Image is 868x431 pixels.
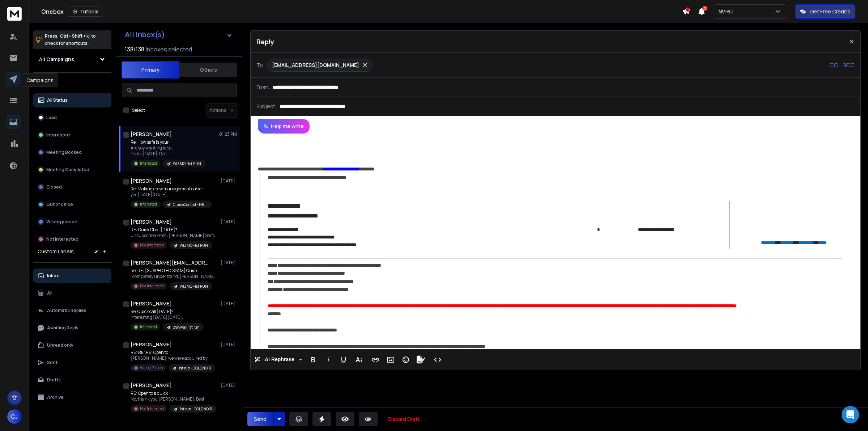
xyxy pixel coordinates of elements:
button: All [33,286,111,300]
p: BCC [842,61,855,69]
p: 01:23 PM [219,131,237,137]
h1: [PERSON_NAME] [131,341,172,348]
h1: [PERSON_NAME] [131,218,172,225]
p: Not Interested [140,283,164,289]
p: Interested [46,132,70,138]
p: Lead [46,115,57,121]
p: NV-BJ [719,8,736,15]
p: [DATE] [221,342,237,347]
p: Meeting Completed [46,167,89,173]
p: Closed [46,184,62,190]
button: AI Rephrase [253,352,303,367]
p: Unread only [47,342,73,348]
p: [PERSON_NAME], we were acquired by [131,355,215,361]
button: Insert Image (Ctrl+P) [384,352,397,367]
button: Help me write [258,119,310,134]
span: Draft: [131,151,142,157]
span: AI Rephrase [263,356,296,363]
h3: Custom Labels [38,248,74,255]
p: Not Interested [140,242,164,248]
button: Emoticons [399,352,413,367]
button: Lead [33,110,111,125]
p: Re: Making crew management easier [131,186,212,192]
p: Archive [47,394,64,400]
button: Insert Link (Ctrl+K) [369,352,382,367]
button: Signature [414,352,428,367]
button: Unread only [33,338,111,352]
p: WIZMO -1st RUN [173,161,201,166]
button: Discard Draft [382,412,425,426]
p: WIZMO -1st RUN [180,243,208,248]
p: 1st run - GOLDNOIR [180,406,212,412]
button: CJ [7,409,22,424]
p: Are yoy wanting to set [131,145,205,151]
p: Interested [140,202,157,207]
span: [DATE], Oct ... [143,151,169,157]
p: All [47,290,52,296]
button: Code View [431,352,444,367]
div: Onebox [41,7,682,17]
h3: Inboxes selected [146,45,192,54]
span: 138 / 138 [125,45,144,54]
p: Automatic Replies [47,308,86,313]
p: 1st run - GOLDNOIR [179,365,211,371]
p: Awaiting Reply [47,325,78,331]
button: Sent [33,355,111,370]
p: Wrong Person [140,365,163,371]
button: All Campaigns [33,52,111,67]
p: [DATE] [221,260,237,266]
p: RE: RE: RE: Open to [131,350,215,355]
button: Others [179,62,237,78]
p: Press to check for shortcuts. [45,33,96,47]
label: Select [132,107,145,113]
p: Wrong person [46,219,77,225]
h1: [PERSON_NAME] [131,131,172,138]
button: Not Interested [33,232,111,246]
p: Interested [140,161,157,166]
p: Meeting Booked [46,149,82,155]
p: Inbox [47,273,59,279]
button: Send [247,412,273,426]
button: Automatic Replies [33,303,111,318]
button: Underline (Ctrl+U) [337,352,350,367]
p: Sent [47,360,58,365]
button: Interested [33,128,111,142]
button: Wrong person [33,215,111,229]
button: Meeting Booked [33,145,111,160]
h1: All Campaigns [39,56,74,63]
div: Campaigns [22,73,58,87]
button: Primary [122,61,179,79]
p: Re: How safe is your [131,139,205,145]
p: Not Interested [46,236,78,242]
span: Ctrl + Shift + k [59,32,90,40]
h1: All Inbox(s) [125,31,165,38]
p: Drafts [47,377,61,383]
h1: [PERSON_NAME] [131,382,172,389]
p: Interesting [DATE][DATE], [131,314,204,320]
p: [DATE] [221,301,237,307]
p: 2raywall 1st run [173,325,199,330]
p: [DATE] [221,178,237,184]
p: Subject: [256,103,277,110]
button: Closed [33,180,111,194]
h3: Filters [33,79,111,89]
span: 2 [702,6,707,11]
p: [EMAIL_ADDRESS][DOMAIN_NAME] [272,62,359,69]
p: No, thank you [PERSON_NAME]. Best [131,396,216,402]
p: Interested [140,324,157,330]
p: RE: Quick Chat [DATE]? [131,227,215,233]
button: Get Free Credits [795,4,855,19]
p: Get Free Credits [810,8,850,15]
p: [DATE] [221,383,237,388]
p: RE: Open to a quick [131,390,216,396]
p: CruiseControl - HR - [DATE] [173,202,208,207]
h1: [PERSON_NAME] [131,300,172,307]
button: Drafts [33,373,111,387]
p: Reply [256,37,274,47]
p: [DATE] [221,219,237,225]
p: All Status [47,97,68,103]
p: From: [256,84,270,91]
p: Re: Quick call [DATE]? [131,309,204,314]
p: unsubscribe From: [PERSON_NAME] Sent: [131,233,215,238]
